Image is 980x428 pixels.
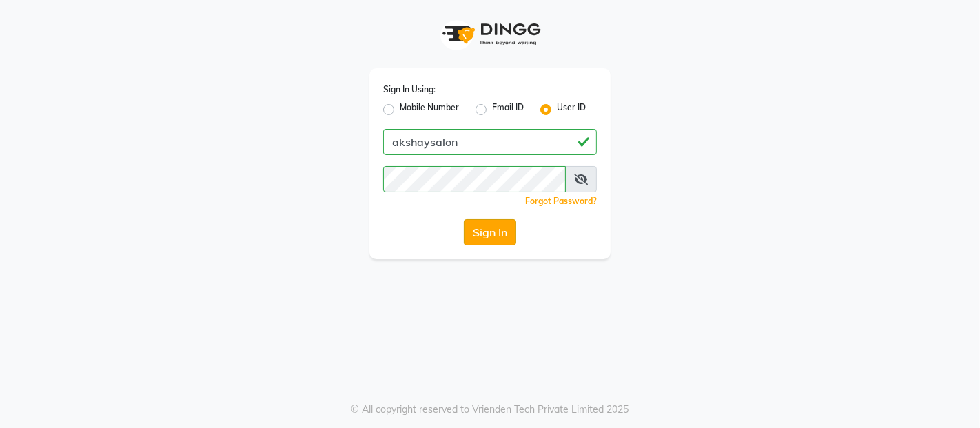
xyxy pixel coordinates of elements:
a: Forgot Password? [525,196,597,206]
label: Mobile Number [400,101,459,118]
input: Username [383,129,597,155]
img: logo1.svg [435,14,545,54]
label: Sign In Using: [383,83,436,96]
input: Username [383,166,566,192]
label: User ID [557,101,586,118]
label: Email ID [492,101,524,118]
button: Sign In [464,219,516,245]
